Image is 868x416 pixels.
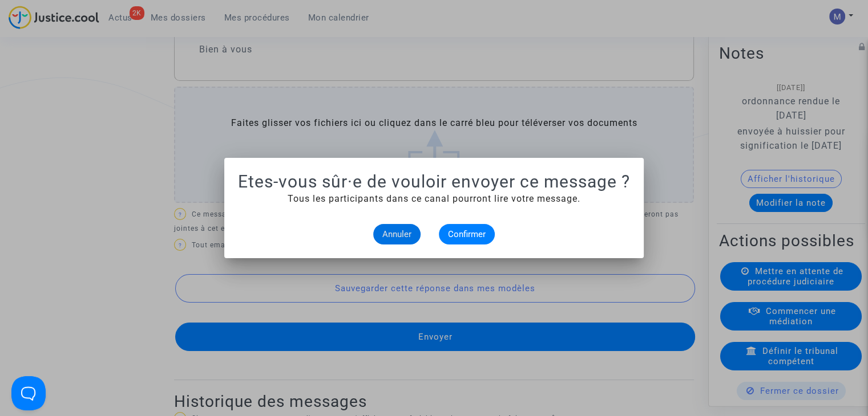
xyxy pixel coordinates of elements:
[238,172,630,192] h1: Etes-vous sûr·e de vouloir envoyer ce message ?
[439,224,495,244] button: Confirmer
[11,376,46,410] iframe: Help Scout Beacon - Open
[288,193,580,204] span: Tous les participants dans ce canal pourront lire votre message.
[448,229,486,239] span: Confirmer
[382,229,411,239] span: Annuler
[373,224,421,244] button: Annuler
